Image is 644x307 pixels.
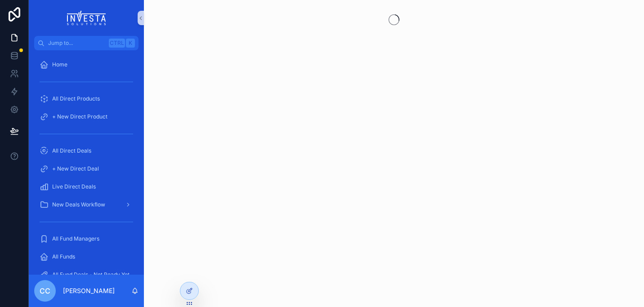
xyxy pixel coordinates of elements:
[52,271,130,278] span: All Fund Deals - Not Ready Yet
[34,249,139,265] a: All Funds
[52,201,105,208] span: New Deals Workflow
[52,165,99,172] span: + New Direct Deal
[52,61,67,68] span: Home
[34,267,139,283] a: All Fund Deals - Not Ready Yet
[109,39,125,48] span: Ctrl
[63,286,115,295] p: [PERSON_NAME]
[52,183,96,190] span: Live Direct Deals
[48,39,105,47] span: Jump to...
[34,143,139,159] a: All Direct Deals
[34,231,139,247] a: All Fund Managers
[52,113,107,120] span: + New Direct Product
[34,91,139,107] a: All Direct Products
[34,179,139,195] a: Live Direct Deals
[34,57,139,73] a: Home
[52,95,100,102] span: All Direct Products
[40,285,50,296] span: CC
[29,50,144,275] div: scrollable content
[34,109,139,125] a: + New Direct Product
[34,197,139,213] a: New Deals Workflow
[52,147,91,154] span: All Direct Deals
[52,253,75,260] span: All Funds
[52,235,99,242] span: All Fund Managers
[34,161,139,177] a: + New Direct Deal
[34,36,139,50] button: Jump to...CtrlK
[67,11,106,25] img: App logo
[127,39,134,47] span: K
